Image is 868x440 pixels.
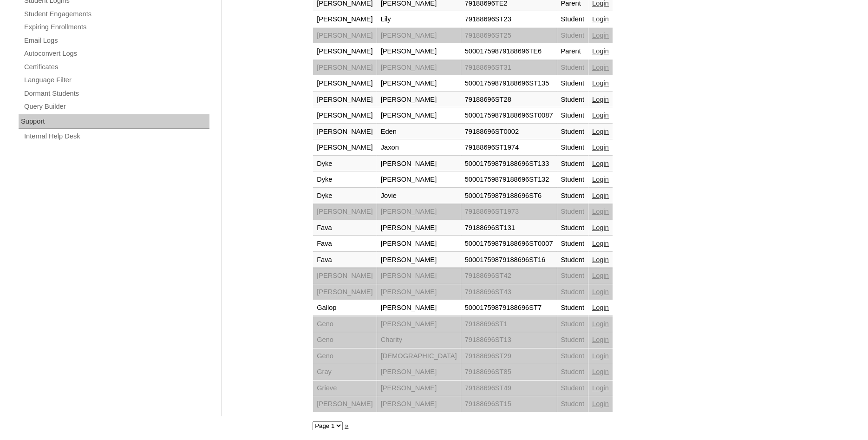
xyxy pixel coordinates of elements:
[461,124,557,140] td: 79188696ST0002
[592,272,609,279] a: Login
[557,44,588,59] td: Parent
[313,284,377,300] td: [PERSON_NAME]
[23,88,209,99] a: Dormant Students
[592,320,609,328] a: Login
[557,220,588,236] td: Student
[461,204,557,220] td: 79188696ST1973
[557,364,588,380] td: Student
[313,204,377,220] td: [PERSON_NAME]
[461,364,557,380] td: 79188696ST85
[557,396,588,412] td: Student
[592,96,609,103] a: Login
[23,101,209,112] a: Query Builder
[592,224,609,231] a: Login
[461,44,557,59] td: 50001759879188696TE6
[23,35,209,46] a: Email Logs
[461,188,557,204] td: 50001759879188696ST6
[313,124,377,140] td: [PERSON_NAME]
[313,28,377,44] td: [PERSON_NAME]
[557,12,588,27] td: Student
[313,364,377,380] td: Gray
[592,144,609,151] a: Login
[592,368,609,375] a: Login
[313,188,377,204] td: Dyke
[377,44,461,59] td: [PERSON_NAME]
[377,236,461,252] td: [PERSON_NAME]
[461,300,557,316] td: 50001759879188696ST7
[592,240,609,247] a: Login
[461,92,557,108] td: 79188696ST28
[377,284,461,300] td: [PERSON_NAME]
[313,156,377,172] td: Dyke
[23,61,209,73] a: Certificates
[592,384,609,392] a: Login
[313,396,377,412] td: [PERSON_NAME]
[461,140,557,156] td: 79188696ST1974
[377,381,461,396] td: [PERSON_NAME]
[377,140,461,156] td: Jaxon
[313,268,377,284] td: [PERSON_NAME]
[461,236,557,252] td: 50001759879188696ST0007
[313,332,377,348] td: Geno
[461,156,557,172] td: 50001759879188696ST133
[377,156,461,172] td: [PERSON_NAME]
[557,332,588,348] td: Student
[592,79,609,87] a: Login
[557,140,588,156] td: Student
[557,381,588,396] td: Student
[377,188,461,204] td: Jovie
[592,192,609,199] a: Login
[377,220,461,236] td: [PERSON_NAME]
[461,284,557,300] td: 79188696ST43
[23,74,209,86] a: Language Filter
[461,220,557,236] td: 79188696ST131
[377,172,461,188] td: [PERSON_NAME]
[345,422,348,429] a: »
[313,348,377,364] td: Geno
[592,112,609,119] a: Login
[313,236,377,252] td: Fava
[313,108,377,124] td: [PERSON_NAME]
[461,381,557,396] td: 79188696ST49
[377,348,461,364] td: [DEMOGRAPHIC_DATA]
[313,172,377,188] td: Dyke
[377,396,461,412] td: [PERSON_NAME]
[592,47,609,55] a: Login
[557,204,588,220] td: Student
[313,140,377,156] td: [PERSON_NAME]
[377,252,461,268] td: [PERSON_NAME]
[377,60,461,76] td: [PERSON_NAME]
[557,188,588,204] td: Student
[557,124,588,140] td: Student
[557,284,588,300] td: Student
[19,114,209,129] div: Support
[313,381,377,396] td: Grieve
[313,76,377,92] td: [PERSON_NAME]
[557,236,588,252] td: Student
[557,172,588,188] td: Student
[377,316,461,332] td: [PERSON_NAME]
[592,32,609,39] a: Login
[592,128,609,135] a: Login
[557,348,588,364] td: Student
[461,332,557,348] td: 79188696ST13
[313,220,377,236] td: Fava
[23,131,209,142] a: Internal Help Desk
[592,288,609,296] a: Login
[313,12,377,27] td: [PERSON_NAME]
[377,332,461,348] td: Charity
[557,76,588,92] td: Student
[313,316,377,332] td: Geno
[377,12,461,27] td: Lily
[313,60,377,76] td: [PERSON_NAME]
[592,352,609,360] a: Login
[377,268,461,284] td: [PERSON_NAME]
[461,268,557,284] td: 79188696ST42
[557,60,588,76] td: Student
[461,108,557,124] td: 50001759879188696ST0087
[377,364,461,380] td: [PERSON_NAME]
[461,252,557,268] td: 50001759879188696ST16
[377,76,461,92] td: [PERSON_NAME]
[557,268,588,284] td: Student
[557,252,588,268] td: Student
